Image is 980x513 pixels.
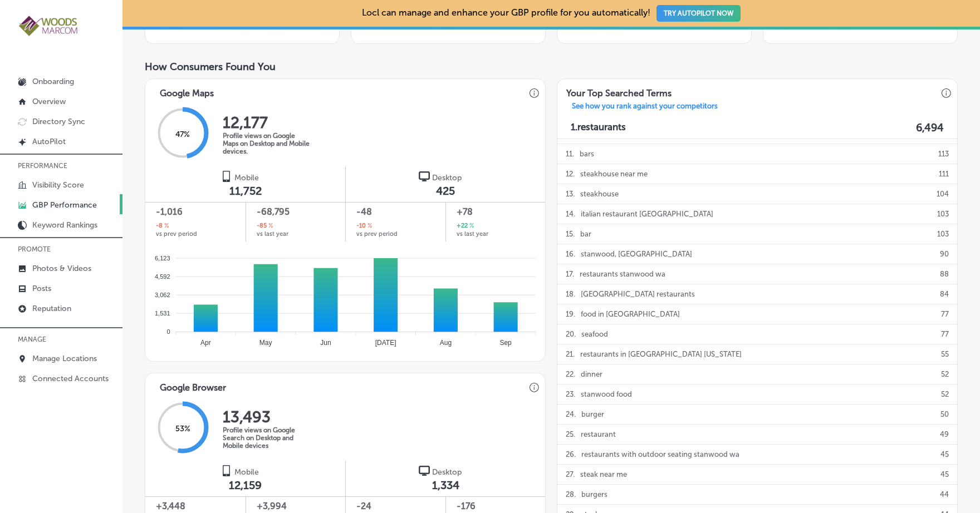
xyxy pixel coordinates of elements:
p: 21 . [566,344,575,364]
tspan: Jun [320,339,331,347]
span: 11,752 [229,184,262,198]
p: 11 . [566,144,574,164]
span: % [366,221,372,231]
p: 90 [940,244,949,264]
p: Profile views on Google Search on Desktop and Mobile devices [223,426,312,450]
span: Desktop [432,467,462,477]
p: 44 [940,485,949,504]
span: 12,159 [229,479,262,492]
span: 1,334 [432,479,459,492]
p: 77 [941,324,949,344]
p: 88 [940,264,949,284]
p: bars [580,144,594,164]
span: % [468,221,474,231]
span: Desktop [432,173,462,182]
p: Manage Locations [32,354,97,363]
p: Visibility Score [32,180,84,190]
p: 52 [941,364,949,384]
p: 13 . [566,184,575,204]
label: 6,494 [916,121,944,134]
p: 104 [937,184,949,204]
p: Keyword Rankings [32,220,97,230]
p: [GEOGRAPHIC_DATA] restaurants [581,284,695,304]
p: Overview [32,97,66,106]
p: seafood [581,324,608,344]
p: Profile views on Google Maps on Desktop and Mobile devices. [223,132,312,155]
h2: +22 [457,221,474,231]
tspan: 0 [166,328,170,335]
p: 84 [940,284,949,304]
p: dinner [581,364,602,384]
img: logo [221,171,232,182]
img: logo [419,465,430,476]
span: vs prev period [356,231,398,237]
p: bar [580,224,591,244]
tspan: 1,531 [155,310,170,317]
p: Onboarding [32,77,74,86]
p: 103 [937,204,949,224]
p: Reputation [32,304,71,313]
span: % [267,221,273,231]
span: -176 [457,500,535,513]
h2: -85 [257,221,273,231]
h2: 13,493 [223,408,312,426]
p: 49 [940,425,949,444]
p: 26 . [566,445,576,464]
p: 15 . [566,224,575,244]
p: Directory Sync [32,117,85,126]
p: 55 [941,344,949,364]
span: -24 [356,500,435,513]
tspan: Sep [499,339,512,347]
p: Connected Accounts [32,374,109,383]
tspan: [DATE] [375,339,396,347]
span: -48 [356,205,435,219]
p: 18 . [566,284,575,304]
span: vs last year [457,231,488,237]
p: burger [581,405,604,424]
p: 45 [940,445,949,464]
img: logo [221,465,232,476]
p: 23 . [566,384,575,404]
p: 19 . [566,304,575,324]
tspan: Apr [200,339,211,347]
span: % [163,221,169,231]
p: 52 [941,384,949,404]
p: italian restaurant [GEOGRAPHIC_DATA] [581,204,713,224]
p: 24 . [566,405,576,424]
p: 77 [941,304,949,324]
p: 22 . [566,364,575,384]
tspan: 3,062 [155,292,170,298]
p: 20 . [566,324,576,344]
span: Mobile [234,467,259,477]
p: steakhouse near me [580,164,648,184]
span: Mobile [234,173,259,182]
p: 14 . [566,204,575,224]
h2: -8 [156,221,169,231]
p: restaurant [581,425,616,444]
p: 50 [940,405,949,424]
p: GBP Performance [32,200,97,210]
tspan: May [259,339,272,347]
h3: Your Top Searched Terms [557,79,680,102]
p: stanwood, [GEOGRAPHIC_DATA] [581,244,692,264]
span: 53 % [175,424,190,433]
span: -1,016 [156,205,234,219]
span: vs prev period [156,231,197,237]
h3: Google Browser [151,373,235,396]
tspan: Aug [440,339,452,347]
span: +78 [457,205,535,219]
p: 25 . [566,425,575,444]
p: 103 [937,224,949,244]
p: 28 . [566,485,576,504]
p: 16 . [566,244,575,264]
p: Photos & Videos [32,264,91,273]
p: 12 . [566,164,575,184]
p: burgers [581,485,607,504]
span: +3,448 [156,500,234,513]
img: 4a29b66a-e5ec-43cd-850c-b989ed1601aaLogo_Horizontal_BerryOlive_1000.jpg [18,14,79,37]
p: 45 [940,465,949,484]
h2: -10 [356,221,372,231]
tspan: 4,592 [155,273,170,280]
p: See how you rank against your competitors [563,102,727,114]
span: vs last year [257,231,288,237]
